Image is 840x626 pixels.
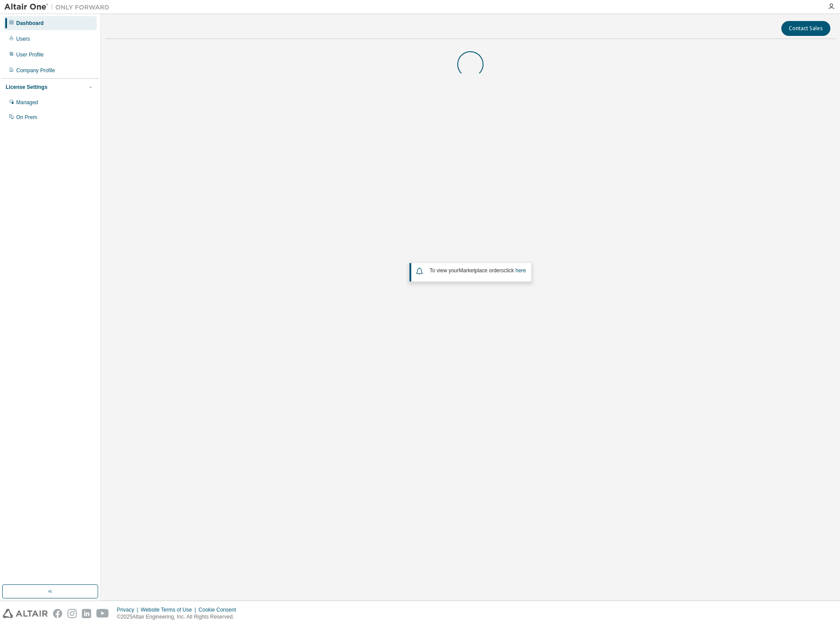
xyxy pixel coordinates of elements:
[515,267,526,274] a: here
[16,35,30,42] div: Users
[117,613,241,621] p: © 2025 Altair Engineering, Inc. All Rights Reserved.
[459,267,504,274] em: Marketplace orders
[117,606,141,613] div: Privacy
[16,67,55,74] div: Company Profile
[16,99,38,106] div: Managed
[16,114,37,121] div: On Prem
[96,609,109,618] img: youtube.svg
[781,21,830,36] button: Contact Sales
[6,84,47,91] div: License Settings
[141,606,198,613] div: Website Terms of Use
[82,609,91,618] img: linkedin.svg
[67,609,77,618] img: instagram.svg
[3,609,48,618] img: altair_logo.svg
[198,606,241,613] div: Cookie Consent
[53,609,62,618] img: facebook.svg
[16,20,44,27] div: Dashboard
[16,51,44,58] div: User Profile
[4,3,114,11] img: Altair One
[430,267,526,274] span: To view your click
